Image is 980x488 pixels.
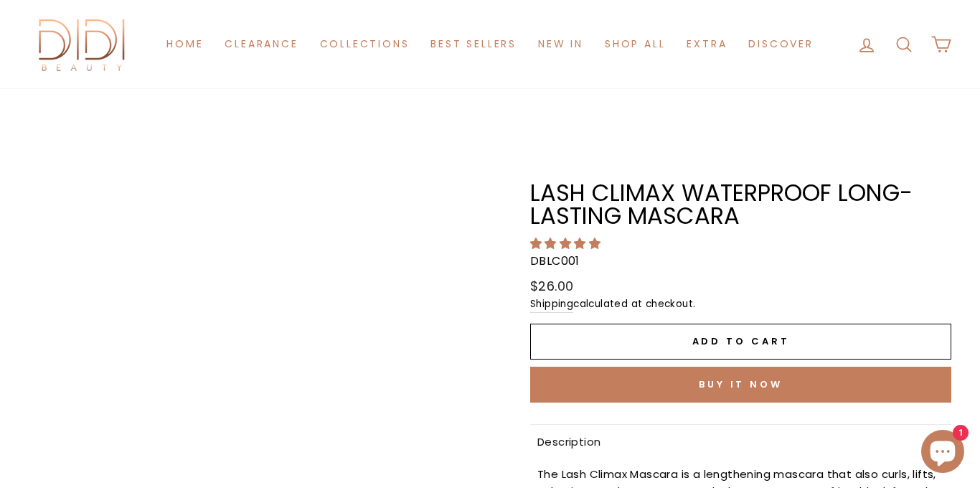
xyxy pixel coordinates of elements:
[530,235,603,252] span: 5.00 stars
[420,31,527,57] a: Best Sellers
[530,296,573,313] a: Shipping
[530,252,951,271] p: DBLC001
[594,31,676,57] a: Shop All
[29,14,136,74] img: Didi Beauty Co.
[738,31,824,57] a: Discover
[527,31,594,57] a: New in
[692,334,790,348] span: Add to cart
[530,367,951,403] button: Buy it now
[917,430,969,477] inbox-online-store-chat: Shopify online store chat
[676,31,738,57] a: Extra
[309,31,420,57] a: Collections
[537,434,600,449] span: Description
[156,31,824,57] ul: Primary
[530,182,951,228] h1: Lash Climax Waterproof Long-lasting Mascara
[530,296,951,313] small: calculated at checkout.
[530,277,573,295] span: $26.00
[156,31,214,57] a: Home
[530,324,951,360] button: Add to cart
[214,31,308,57] a: Clearance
